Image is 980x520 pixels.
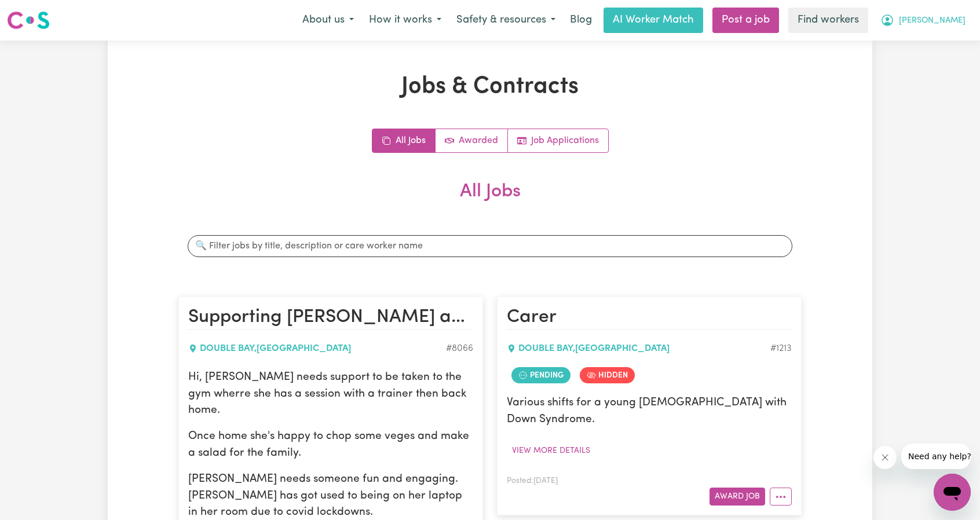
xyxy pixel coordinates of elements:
p: Various shifts for a young [DEMOGRAPHIC_DATA] with Down Syndrome. [507,395,792,429]
span: Need any help? [7,8,70,17]
a: Find workers [788,8,868,33]
button: My Account [873,8,973,32]
h2: Carer [507,306,792,329]
h1: Jobs & Contracts [178,73,802,101]
p: Once home she's happy to chop some veges and make a salad for the family. [188,429,473,462]
span: Job contract pending review by care worker [511,367,571,383]
input: 🔍 Filter jobs by title, description or care worker name [188,235,792,257]
div: DOUBLE BAY , [GEOGRAPHIC_DATA] [507,342,770,356]
span: Job is hidden [580,367,635,383]
button: Safety & resources [449,8,563,32]
div: Job ID #8066 [446,342,473,356]
a: Blog [563,8,599,33]
button: More options [770,488,792,506]
div: DOUBLE BAY , [GEOGRAPHIC_DATA] [188,342,446,356]
div: Job ID #1213 [770,342,792,356]
iframe: Message from company [901,444,971,469]
h2: Supporting Sarah accessing the gym [188,306,473,329]
iframe: Button to launch messaging window [934,474,971,511]
button: View more details [507,442,595,460]
a: All jobs [372,129,436,152]
a: Job applications [508,129,608,152]
iframe: Close message [873,446,897,469]
span: [PERSON_NAME] [899,14,966,27]
button: About us [295,8,361,32]
p: Hi, [PERSON_NAME] needs support to be taken to the gym wherre she has a session with a trainer th... [188,369,473,419]
button: How it works [361,8,449,32]
span: Posted: [DATE] [507,477,558,485]
img: Careseekers logo [7,10,50,31]
h2: All Jobs [178,181,802,221]
a: Active jobs [436,129,508,152]
a: Careseekers logo [7,7,50,34]
button: Award Job [710,488,765,506]
a: AI Worker Match [604,8,703,33]
a: Post a job [712,8,779,33]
